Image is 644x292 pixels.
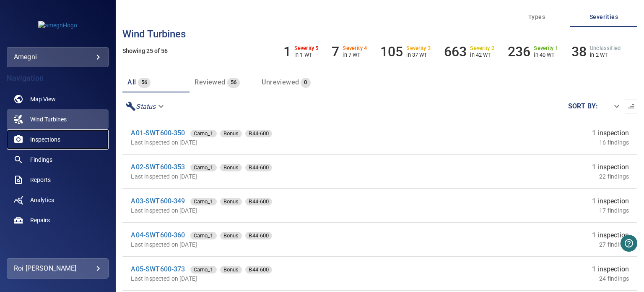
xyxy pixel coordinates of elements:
[283,44,291,60] h6: 1
[599,172,629,181] p: 22 findings
[294,52,319,58] p: in 1 WT
[220,163,242,172] span: Bonus
[220,266,242,274] div: Bonus
[127,78,136,86] span: all
[190,198,217,205] div: Carno_1
[245,266,272,274] span: B44-600
[122,48,637,54] h5: Showing 25 of 56
[590,52,621,58] p: in 2 WT
[30,135,60,144] span: Inspections
[599,274,629,283] p: 24 findings
[625,99,637,114] button: Sort list from oldest to newest
[592,230,629,240] span: 1 inspection
[245,266,272,274] div: B44-600
[131,163,185,171] a: A02-SWT600-353
[571,44,587,60] h6: 38
[575,12,632,22] span: Severities
[332,44,339,60] h6: 7
[262,78,299,86] span: Unreviewed
[592,264,629,274] span: 1 inspection
[245,163,272,172] span: B44-600
[220,130,242,137] div: Bonus
[332,44,367,60] li: Severity 4
[508,12,565,22] span: Types
[30,196,54,204] span: Analytics
[245,129,272,138] span: B44-600
[190,130,217,137] div: Carno_1
[122,29,637,39] h3: Wind turbines
[190,266,217,274] div: Carno_1
[343,52,367,58] p: in 7 WT
[245,232,272,239] div: B44-600
[534,52,558,58] p: in 40 WT
[7,190,109,210] a: analytics noActive
[590,45,621,51] h6: Unclassified
[245,130,272,137] div: B44-600
[30,216,50,224] span: Repairs
[534,45,558,51] h6: Severity 1
[599,138,629,147] p: 16 findings
[508,44,558,60] li: Severity 1
[131,172,433,181] p: Last inspected on [DATE]
[245,197,272,206] span: B44-600
[190,266,217,274] span: Carno_1
[131,138,433,147] p: Last inspected on [DATE]
[294,45,319,51] h6: Severity 5
[7,210,109,230] a: repairs noActive
[131,265,185,273] a: A05-SWT600-373
[245,198,272,205] div: B44-600
[470,45,494,51] h6: Severity 2
[7,47,109,67] div: amegni
[380,44,431,60] li: Severity 3
[14,50,101,64] div: amegni
[14,262,101,275] div: Roi [PERSON_NAME]
[592,196,629,206] span: 1 inspection
[592,128,629,138] span: 1 inspection
[138,78,151,87] span: 56
[343,45,367,51] h6: Severity 4
[508,44,530,60] h6: 236
[195,78,225,86] span: Reviewed
[220,164,242,171] div: Bonus
[571,44,621,60] li: Severity Unclassified
[131,274,433,283] p: Last inspected on [DATE]
[220,266,242,274] span: Bonus
[245,164,272,171] div: B44-600
[301,78,310,87] span: 0
[220,232,242,239] div: Bonus
[220,198,242,205] div: Bonus
[220,129,242,138] span: Bonus
[190,231,217,240] span: Carno_1
[220,231,242,240] span: Bonus
[7,89,109,109] a: map noActive
[136,103,156,110] em: Status
[190,197,217,206] span: Carno_1
[131,231,185,239] a: A04-SWT600-360
[38,21,77,29] img: amegni-logo
[30,155,52,164] span: Findings
[568,103,598,110] label: Sort by :
[444,44,494,60] li: Severity 2
[444,44,467,60] h6: 663
[190,129,217,138] span: Carno_1
[131,240,433,249] p: Last inspected on [DATE]
[470,52,494,58] p: in 42 WT
[7,129,109,150] a: inspections noActive
[131,197,185,205] a: A03-SWT600-349
[245,231,272,240] span: B44-600
[7,74,109,82] h4: Navigation
[380,44,403,60] h6: 105
[30,95,56,103] span: Map View
[190,163,217,172] span: Carno_1
[122,99,169,114] div: Status
[30,176,51,184] span: Reports
[227,78,240,87] span: 56
[592,162,629,172] span: 1 inspection
[7,170,109,190] a: reports noActive
[30,115,67,124] span: Wind Turbines
[283,44,319,60] li: Severity 5
[7,109,109,129] a: windturbines active
[599,240,629,249] p: 27 findings
[131,129,185,137] a: A01-SWT600-350
[131,206,433,215] p: Last inspected on [DATE]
